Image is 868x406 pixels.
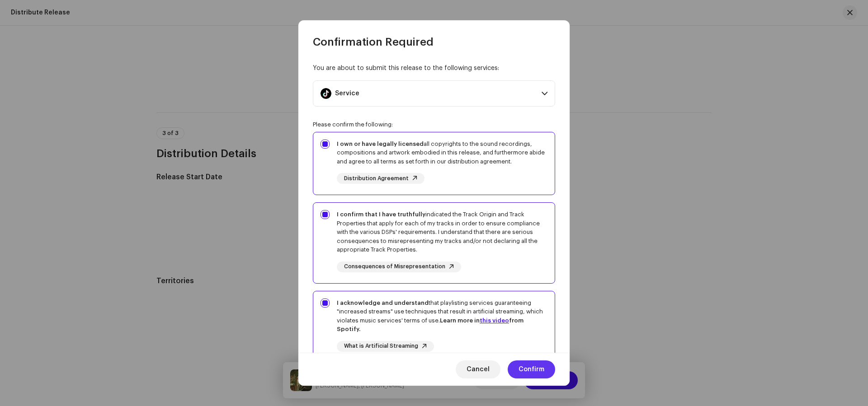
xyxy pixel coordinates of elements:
div: Please confirm the following: [313,121,555,128]
div: Service [335,90,359,97]
p-accordion-header: Service [313,80,555,107]
p-togglebutton: I confirm that I have truthfullyindicated the Track Origin and Track Properties that apply for ea... [313,202,555,284]
button: Confirm [508,360,555,378]
div: You are about to submit this release to the following services: [313,64,555,73]
span: Cancel [467,360,490,378]
div: that playlisting services guaranteeing "increased streams" use techniques that result in artifici... [337,299,547,334]
p-togglebutton: I own or have legally licensedall copyrights to the sound recordings, compositions and artwork em... [313,132,555,196]
button: Cancel [456,360,500,378]
strong: Learn more in from Spotify. [337,317,524,332]
span: What is Artificial Streaming [344,343,418,349]
div: indicated the Track Origin and Track Properties that apply for each of my tracks in order to ensu... [337,210,547,254]
strong: I acknowledge and understand [337,300,429,306]
span: Confirm [519,360,544,378]
span: Consequences of Misrepresentation [344,264,445,270]
p-togglebutton: I acknowledge and understandthat playlisting services guaranteeing "increased streams" use techni... [313,291,555,378]
span: Distribution Agreement [344,176,409,182]
div: all copyrights to the sound recordings, compositions and artwork embodied in this release, and fu... [337,140,547,166]
strong: I confirm that I have truthfully [337,211,425,217]
strong: I own or have legally licensed [337,141,424,147]
span: Confirmation Required [313,35,434,49]
a: this video [480,317,509,323]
